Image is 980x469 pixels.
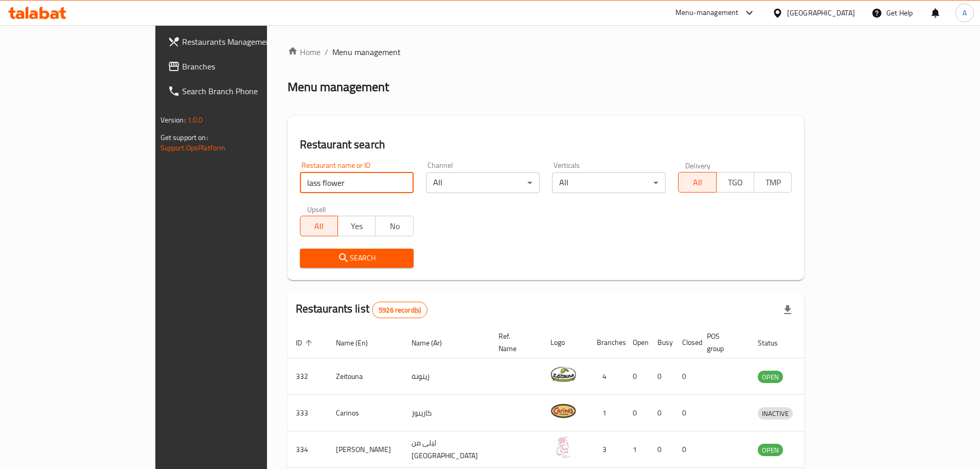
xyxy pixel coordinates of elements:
td: 0 [649,431,674,468]
th: Open [625,327,649,358]
th: Closed [674,327,699,358]
span: No [380,219,409,234]
a: Branches [159,54,319,79]
td: 0 [625,395,649,431]
th: Branches [589,327,625,358]
span: Name (Ar) [412,337,455,349]
div: All [552,172,666,193]
span: TMP [758,175,788,190]
div: Total records count [372,302,427,318]
button: TGO [716,172,754,193]
input: Search for restaurant name or ID.. [300,172,414,193]
td: 4 [589,358,625,395]
span: Get support on: [161,131,208,144]
td: [PERSON_NAME] [328,431,403,468]
span: A [963,7,967,19]
span: Yes [342,219,371,234]
td: 1 [589,395,625,431]
img: Zeitouna [550,361,576,387]
button: TMP [754,172,792,193]
img: Carinos [550,398,576,424]
button: Search [300,249,414,268]
span: Menu management [332,46,401,58]
td: 1 [625,431,649,468]
span: POS group [707,330,737,355]
td: Zeitouna [328,358,403,395]
button: No [375,216,413,236]
span: TGO [721,175,750,190]
h2: Menu management [288,79,389,95]
h2: Restaurant search [300,137,792,152]
td: 0 [674,358,699,395]
td: 0 [625,358,649,395]
span: Search [308,252,405,265]
span: OPEN [758,444,783,456]
th: Busy [649,327,674,358]
button: Yes [337,216,376,236]
img: Leila Min Lebnan [550,435,576,460]
h2: Restaurants list [296,301,428,318]
td: 0 [674,431,699,468]
span: All [683,175,712,190]
div: OPEN [758,371,783,383]
span: OPEN [758,371,783,383]
td: 0 [649,395,674,431]
label: Upsell [307,205,326,213]
a: Support.OpsPlatform [161,141,226,154]
span: ID [296,337,315,349]
div: Export file [775,298,800,322]
div: Menu-management [675,7,739,19]
span: Status [758,337,791,349]
label: Delivery [685,162,711,169]
th: Logo [542,327,589,358]
span: 1.0.0 [187,113,203,127]
span: Ref. Name [498,330,530,355]
a: Search Branch Phone [159,79,319,103]
div: All [426,172,540,193]
div: OPEN [758,444,783,456]
span: Restaurants Management [182,36,311,48]
td: 0 [674,395,699,431]
td: 3 [589,431,625,468]
span: Search Branch Phone [182,85,311,97]
td: 0 [649,358,674,395]
span: All [305,219,334,234]
button: All [300,216,338,236]
a: Restaurants Management [159,29,319,54]
div: INACTIVE [758,407,793,420]
td: Carinos [328,395,403,431]
div: [GEOGRAPHIC_DATA] [787,7,855,19]
button: All [678,172,716,193]
span: Name (En) [336,337,381,349]
li: / [325,46,328,58]
nav: breadcrumb [288,46,805,58]
td: ليلى من [GEOGRAPHIC_DATA] [403,431,490,468]
span: Version: [161,113,186,127]
td: كارينوز [403,395,490,431]
span: INACTIVE [758,408,793,420]
span: Branches [182,60,311,73]
span: 5926 record(s) [372,305,427,315]
td: زيتونة [403,358,490,395]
